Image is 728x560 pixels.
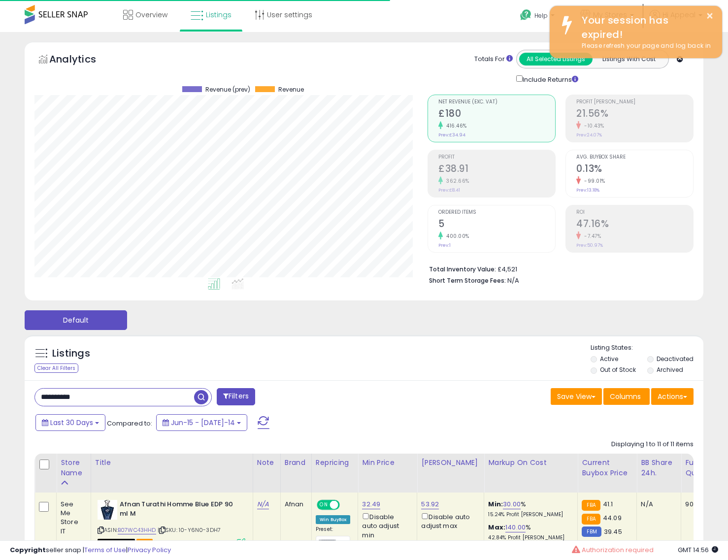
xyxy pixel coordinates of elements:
small: FBM [582,527,601,537]
div: Clear All Filters [34,363,78,373]
label: Active [600,355,618,363]
div: Current Buybox Price [582,458,632,478]
div: N/A [641,500,673,509]
button: Listings With Cost [592,53,665,66]
span: Help [534,11,548,20]
span: 41.1 [603,499,613,509]
button: All Selected Listings [519,53,593,66]
small: 362.66% [443,177,469,185]
small: 400.00% [443,232,469,240]
th: The percentage added to the cost of goods (COGS) that forms the calculator for Min & Max prices. [484,454,578,493]
i: Get Help [520,9,532,21]
div: Your session has expired! [574,13,715,41]
span: Overview [135,10,167,20]
div: Fulfillable Quantity [685,458,719,478]
span: Columns [610,392,641,401]
div: Store Name [61,458,87,478]
div: ASIN: [98,500,245,546]
h2: 21.56% [576,108,693,121]
h5: Analytics [49,52,115,68]
a: N/A [257,499,269,509]
small: Prev: 24.07% [576,132,602,138]
span: Ordered Items [438,210,555,215]
p: Listing States: [591,343,703,353]
span: 44.09 [603,513,622,523]
a: 32.49 [362,499,380,509]
b: Total Inventory Value: [429,265,496,273]
small: Prev: 1 [438,242,451,248]
div: Preset: [316,526,351,548]
button: Default [25,310,127,330]
span: Compared to: [107,419,152,428]
small: Prev: £34.94 [438,132,465,138]
img: 41gjNRPPIvL._SL40_.jpg [98,500,117,520]
a: 53.92 [421,499,439,509]
span: 39.45 [604,527,622,536]
span: Avg. Buybox Share [576,155,693,160]
span: Revenue [278,86,304,93]
h2: £38.91 [438,163,555,176]
a: 140.00 [505,523,526,532]
label: Out of Stock [600,365,636,374]
b: Max: [488,523,505,532]
div: Repricing [316,458,354,468]
a: Privacy Policy [128,545,171,555]
li: £4,521 [429,263,686,274]
small: -99.01% [581,177,605,185]
div: See Me Store IT [61,500,83,536]
small: -7.47% [581,232,601,240]
h2: 0.13% [576,163,693,176]
a: Help [512,1,564,32]
span: Profit [438,155,555,160]
span: Profit [PERSON_NAME] [576,99,693,105]
p: 15.24% Profit [PERSON_NAME] [488,511,570,518]
button: Jun-15 - [DATE]-14 [156,414,247,431]
span: N/A [507,276,519,285]
span: | SKU: 10-Y6N0-3DH7 [158,526,221,534]
small: Prev: £8.41 [438,187,460,193]
div: BB Share 24h. [641,458,677,478]
a: B07WC43HHD [118,526,156,534]
button: Columns [603,388,650,405]
strong: Copyright [10,545,46,555]
div: Afnan [285,500,304,509]
h2: £180 [438,108,555,121]
div: seller snap | | [10,546,171,555]
span: Revenue (prev) [205,86,250,93]
div: Displaying 1 to 11 of 11 items [611,440,694,449]
div: Include Returns [509,73,590,85]
h2: 47.16% [576,218,693,231]
span: ROI [576,210,693,215]
div: Disable auto adjust min [362,511,409,540]
a: 30.00 [503,499,521,509]
h5: Listings [52,347,90,361]
div: 90 [685,500,716,509]
div: Win BuyBox [316,515,351,524]
label: Archived [657,365,683,374]
div: % [488,500,570,518]
small: FBA [582,500,600,511]
small: Prev: 50.97% [576,242,603,248]
span: Net Revenue (Exc. VAT) [438,99,555,105]
b: Short Term Storage Fees: [429,276,506,285]
div: Min Price [362,458,413,468]
span: ON [318,501,330,509]
small: -10.43% [581,122,604,130]
b: Afnan Turathi Homme Blue EDP 90 ml M [120,500,239,521]
div: [PERSON_NAME] [421,458,480,468]
a: Terms of Use [84,545,126,555]
button: Last 30 Days [35,414,105,431]
button: × [706,10,714,22]
span: OFF [338,501,354,509]
div: Title [95,458,249,468]
label: Deactivated [657,355,694,363]
div: Please refresh your page and log back in [574,41,715,51]
span: Last 30 Days [50,418,93,428]
small: Prev: 13.18% [576,187,599,193]
button: Save View [551,388,602,405]
span: Listings [206,10,232,20]
small: FBA [582,514,600,525]
h2: 5 [438,218,555,231]
div: Disable auto adjust max [421,511,476,530]
span: 2025-08-17 14:56 GMT [678,545,718,555]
